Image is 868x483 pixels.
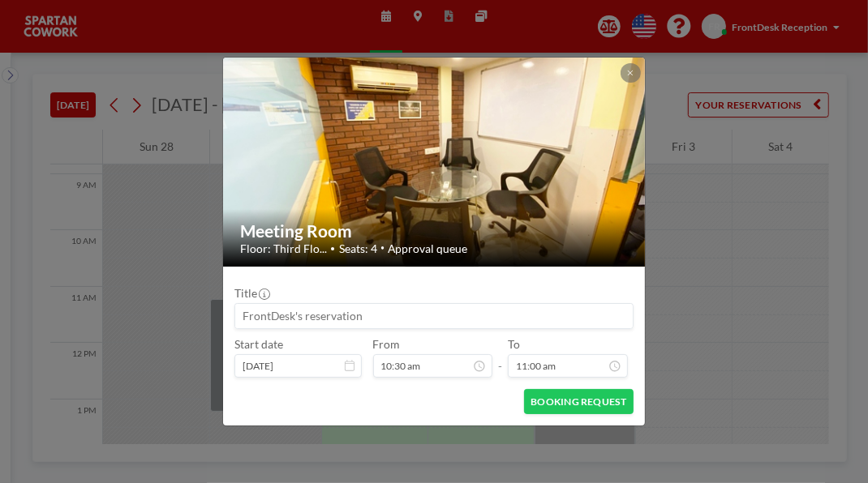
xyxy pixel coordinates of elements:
[373,337,400,351] label: From
[380,244,385,253] span: •
[508,337,520,351] label: To
[498,342,502,373] span: -
[234,337,283,351] label: Start date
[331,243,336,254] span: •
[223,3,646,320] img: 537.jpg
[240,220,630,241] h2: Meeting Room
[240,241,327,255] span: Floor: Third Flo...
[524,389,634,414] button: BOOKING REQUEST
[339,241,377,255] span: Seats: 4
[235,304,633,328] input: FrontDesk's reservation
[234,286,269,300] label: Title
[389,241,468,255] span: Approval queue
